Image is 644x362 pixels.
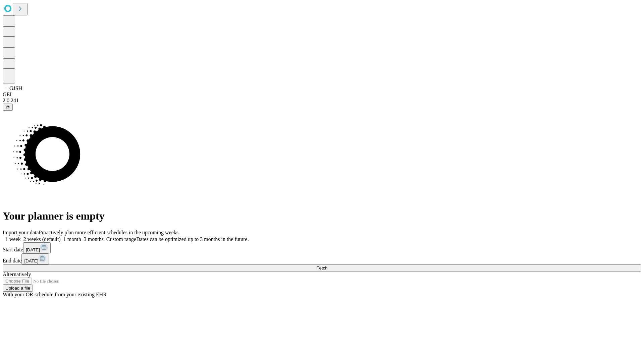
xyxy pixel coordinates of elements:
div: 2.0.241 [3,98,641,104]
span: [DATE] [26,247,40,252]
span: Alternatively [3,271,31,277]
span: 2 weeks (default) [23,236,61,242]
span: 3 months [84,236,104,242]
span: 1 week [5,236,21,242]
h1: Your planner is empty [3,210,641,222]
span: GJSH [9,85,22,91]
span: Dates can be optimized up to 3 months in the future. [136,236,249,242]
button: @ [3,104,13,111]
div: End date [3,253,641,264]
span: Import your data [3,230,39,235]
button: Fetch [3,264,641,271]
div: Start date [3,242,641,253]
button: [DATE] [21,253,49,264]
span: With your OR schedule from your existing EHR [3,292,107,297]
span: [DATE] [24,258,38,263]
span: Fetch [316,265,327,270]
span: Proactively plan more efficient schedules in the upcoming weeks. [39,230,180,235]
button: [DATE] [23,242,51,253]
span: @ [5,105,10,110]
div: GEI [3,92,641,98]
button: Upload a file [3,285,33,292]
span: Custom range [106,236,136,242]
span: 1 month [63,236,81,242]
